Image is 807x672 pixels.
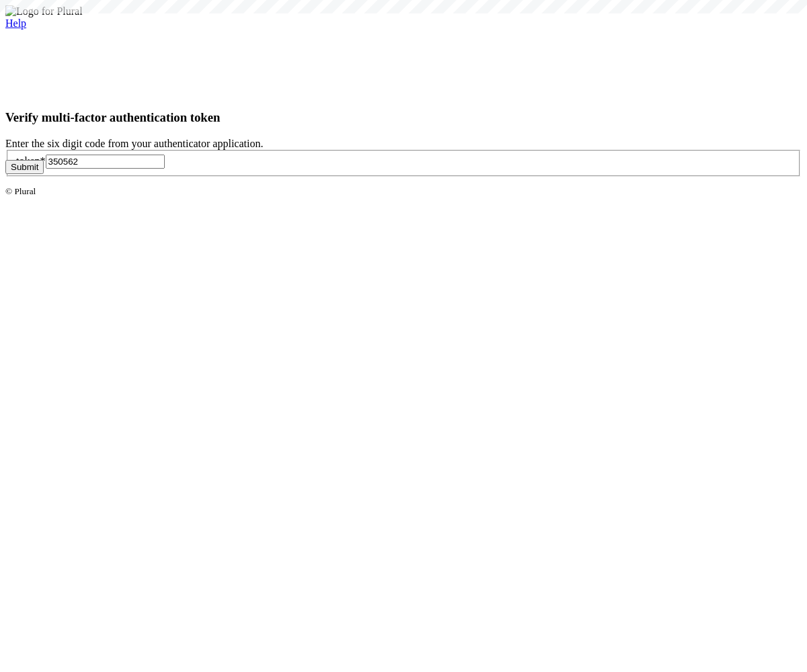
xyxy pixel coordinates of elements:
small: © Plural [5,186,36,196]
input: Six-digit code [46,155,165,169]
button: Submit [5,160,44,174]
label: token [16,155,46,167]
h3: Verify multi-factor authentication token [5,110,802,125]
a: Help [5,17,26,29]
div: Enter the six digit code from your authenticator application. [5,138,802,150]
